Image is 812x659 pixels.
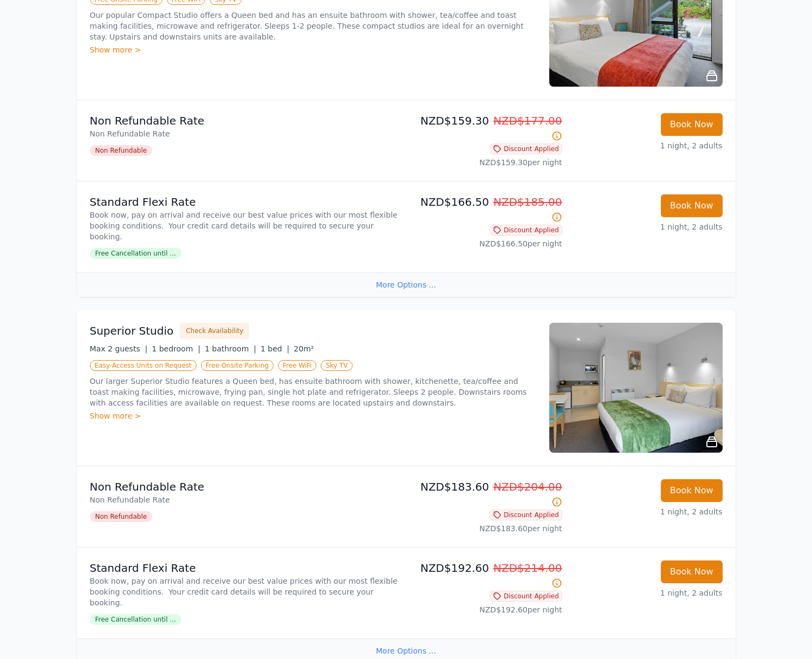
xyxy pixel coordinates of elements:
[411,157,562,168] p: NZD$159.30 per night
[661,194,723,217] button: Book Now
[571,140,723,151] p: 1 night, 2 adults
[493,480,562,493] span: NZD$204.00
[90,145,153,156] span: Non Refundable
[90,194,402,210] p: Standard Flexi Rate
[571,221,723,232] p: 1 night, 2 adults
[77,272,736,297] div: More Options ...
[411,523,562,534] p: NZD$183.60 per night
[490,225,562,236] span: Discount Applied
[661,113,723,136] button: Book Now
[411,479,562,510] p: NZD$183.60
[261,344,289,353] span: 1 bed |
[201,360,274,371] span: Free Onsite Parking
[90,560,402,576] p: Standard Flexi Rate
[90,210,402,242] p: Book now, pay on arrival and receive our best value prices with our most flexible booking conditi...
[571,506,723,517] p: 1 night, 2 adults
[90,44,536,55] div: Show more >
[294,344,314,353] span: 20m²
[411,194,562,225] p: NZD$166.50
[90,323,174,338] h3: Superior Studio
[90,113,402,128] p: Non Refundable Rate
[90,410,536,421] div: Show more >
[180,323,249,339] button: Check Availability
[90,360,197,371] span: Easy-Access Units on Request
[411,238,562,249] p: NZD$166.50 per night
[90,376,536,408] p: Our larger Superior Studio features a Queen bed, has ensuite bathroom with shower, kitchenette, t...
[90,511,153,522] span: Non Refundable
[278,360,317,371] span: Free WiFi
[90,494,402,505] p: Non Refundable Rate
[411,604,562,615] p: NZD$192.60 per night
[411,560,562,591] p: NZD$192.60
[90,614,181,625] span: Free Cancellation until ...
[571,588,723,598] p: 1 night, 2 adults
[493,562,562,575] span: NZD$214.00
[490,591,562,602] span: Discount Applied
[90,248,181,259] span: Free Cancellation until ...
[321,360,353,371] span: Sky TV
[90,10,536,42] p: Our popular Compact Studio offers a Queen bed and has an ensuite bathroom with shower, tea/coffee...
[490,143,562,154] span: Discount Applied
[490,510,562,520] span: Discount Applied
[411,113,562,143] p: NZD$159.30
[90,128,402,139] p: Non Refundable Rate
[493,195,562,208] span: NZD$185.00
[90,344,148,353] span: Max 2 guests |
[661,479,723,502] button: Book Now
[90,576,402,608] p: Book now, pay on arrival and receive our best value prices with our most flexible booking conditi...
[205,344,256,353] span: 1 bathroom |
[493,114,562,127] span: NZD$177.00
[90,479,402,494] p: Non Refundable Rate
[661,560,723,583] button: Book Now
[152,344,200,353] span: 1 bedroom |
